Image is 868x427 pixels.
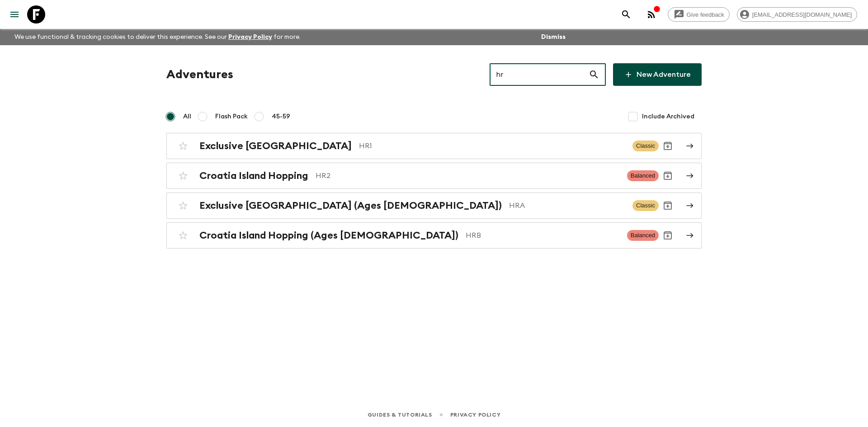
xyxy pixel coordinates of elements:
[627,170,659,181] span: Balanced
[316,170,620,181] p: HR2
[199,140,352,152] h2: Exclusive [GEOGRAPHIC_DATA]
[617,5,635,23] button: search adventures
[166,163,702,189] a: Croatia Island HoppingHR2BalancedArchive
[183,112,191,121] span: All
[682,11,729,18] span: Give feedback
[199,200,502,211] h2: Exclusive [GEOGRAPHIC_DATA] (Ages [DEMOGRAPHIC_DATA])
[5,5,24,23] button: menu
[166,192,702,219] a: Exclusive [GEOGRAPHIC_DATA] (Ages [DEMOGRAPHIC_DATA])HRAClassicArchive
[166,133,702,159] a: Exclusive [GEOGRAPHIC_DATA]HR1ClassicArchive
[228,34,272,40] a: Privacy Policy
[642,112,694,121] span: Include Archived
[272,112,290,121] span: 45-59
[747,11,857,18] span: [EMAIL_ADDRESS][DOMAIN_NAME]
[627,230,659,241] span: Balanced
[613,63,702,86] a: New Adventure
[466,230,620,241] p: HRB
[166,66,233,84] h1: Adventures
[668,7,730,22] a: Give feedback
[199,230,458,241] h2: Croatia Island Hopping (Ages [DEMOGRAPHIC_DATA])
[659,167,677,185] button: Archive
[215,112,248,121] span: Flash Pack
[199,170,308,182] h2: Croatia Island Hopping
[539,31,568,43] button: Dismiss
[359,141,625,151] p: HR1
[737,7,857,22] div: [EMAIL_ADDRESS][DOMAIN_NAME]
[11,29,304,45] p: We use functional & tracking cookies to deliver this experience. See our for more.
[659,226,677,244] button: Archive
[166,222,702,249] a: Croatia Island Hopping (Ages [DEMOGRAPHIC_DATA])HRBBalancedArchive
[632,200,659,211] span: Classic
[659,197,677,215] button: Archive
[632,141,659,151] span: Classic
[509,200,625,211] p: HRA
[450,410,500,420] a: Privacy Policy
[368,410,432,420] a: Guides & Tutorials
[659,137,677,155] button: Archive
[490,62,589,87] input: e.g. AR1, Argentina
